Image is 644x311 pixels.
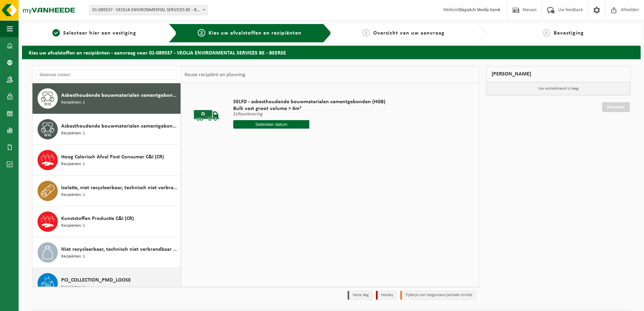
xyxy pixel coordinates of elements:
[36,70,177,80] input: Materiaal zoeken
[543,29,550,37] span: 4
[602,102,630,112] a: Doorgaan
[61,91,179,99] span: Asbesthoudende bouwmaterialen cementgebonden (hechtgebonden)
[376,291,397,300] li: Holiday
[400,291,476,300] li: Tijdelijk niet toegestaan/période limitée
[233,98,385,105] span: SELFD - asbesthoudende bouwmaterialen cementgebonden (HGB)
[181,66,249,83] div: Keuze recipiënt en planning
[61,161,85,168] span: Recipiënten: 1
[198,29,205,37] span: 2
[233,105,385,112] span: Bulk vast groot volume > 6m³
[61,245,179,253] span: Niet recycleerbaar, technisch niet verbrandbaar afval (brandbaar)
[89,5,208,15] span: 01-089537 - VEOLIA ENVIRONMENTAL SERVICES BE - BEERSE
[61,192,85,198] span: Recipiënten: 1
[61,215,134,223] span: Kunststoffen Productie C&I (CR)
[61,276,131,284] span: PCI_COLLECTION_PMD_LOOSE
[32,83,181,114] button: Asbesthoudende bouwmaterialen cementgebonden (hechtgebonden) Recipiënten: 1
[22,46,641,59] h2: Kies uw afvalstoffen en recipiënten - aanvraag voor 01-089537 - VEOLIA ENVIRONMENTAL SERVICES BE ...
[61,253,85,260] span: Recipiënten: 1
[373,30,445,36] span: Overzicht van uw aanvraag
[32,237,181,268] button: Niet recycleerbaar, technisch niet verbrandbaar afval (brandbaar) Recipiënten: 1
[61,284,85,291] span: Recipiënten: 1
[63,30,136,36] span: Selecteer hier een vestiging
[348,291,373,300] li: Vaste dag
[32,114,181,145] button: Asbesthoudende bouwmaterialen cementgebonden met isolatie(hechtgebonden) Recipiënten: 1
[233,112,385,117] p: Zelfaanlevering
[486,82,630,95] p: Uw winkelmand is leeg
[52,29,60,37] span: 1
[554,30,584,36] span: Bevestiging
[61,122,179,130] span: Asbesthoudende bouwmaterialen cementgebonden met isolatie(hechtgebonden)
[32,268,181,299] button: PCI_COLLECTION_PMD_LOOSE Recipiënten: 1
[61,153,164,161] span: Hoog Calorisch Afval Post Consumer C&I (CR)
[32,145,181,176] button: Hoog Calorisch Afval Post Consumer C&I (CR) Recipiënten: 1
[61,99,85,106] span: Recipiënten: 1
[458,7,500,13] strong: Dispatch Veolia Genk
[90,5,207,15] span: 01-089537 - VEOLIA ENVIRONMENTAL SERVICES BE - BEERSE
[486,66,631,82] div: [PERSON_NAME]
[61,184,179,192] span: Isolatie, niet recycleerbaar, technisch niet verbrandbaar (brandbaar)
[25,29,163,37] a: 1Selecteer hier een vestiging
[209,30,302,36] span: Kies uw afvalstoffen en recipiënten
[32,176,181,206] button: Isolatie, niet recycleerbaar, technisch niet verbrandbaar (brandbaar) Recipiënten: 1
[61,223,85,229] span: Recipiënten: 1
[233,120,309,129] input: Selecteer datum
[362,29,370,37] span: 3
[32,206,181,237] button: Kunststoffen Productie C&I (CR) Recipiënten: 1
[61,130,85,137] span: Recipiënten: 1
